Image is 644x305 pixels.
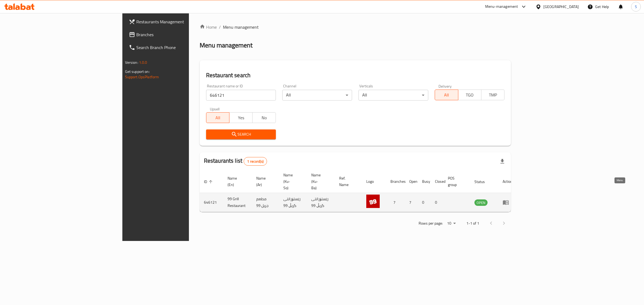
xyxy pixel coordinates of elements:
span: Status [474,178,492,185]
label: Delivery [438,84,452,88]
div: Rows per page: [445,220,458,228]
button: No [252,112,276,123]
th: Closed [431,170,444,193]
h2: Menu management [200,41,253,50]
th: Open [405,170,418,193]
span: Menu management [223,24,259,30]
span: Restaurants Management [136,18,226,25]
td: 0 [431,193,444,212]
button: Yes [229,112,253,123]
span: Name (Ar) [256,175,273,188]
span: TGO [460,91,479,99]
th: Branches [386,170,405,193]
div: Menu-management [485,3,518,10]
label: Upsell [210,107,220,111]
span: All [208,114,227,122]
span: POS group [448,175,464,188]
span: Branches [136,31,226,38]
span: Search [210,131,272,138]
span: Ref. Name [339,175,356,188]
span: 1 record(s) [244,159,267,164]
h2: Restaurant search [206,71,505,79]
td: 0 [418,193,431,212]
span: No [255,114,273,122]
td: مطعم جريل 99 [252,193,279,212]
span: Search Branch Phone [136,44,226,51]
span: Name (Ku-So) [283,172,301,191]
span: Name (Ku-Ba) [311,172,328,191]
span: S [635,4,637,10]
th: Logo [362,170,386,193]
div: Export file [496,155,509,168]
h2: Restaurants list [204,157,267,166]
span: ID [204,178,214,185]
td: 7 [405,193,418,212]
div: All [282,90,352,101]
span: 1.0.0 [139,59,147,66]
th: Action [498,170,517,193]
button: All [435,90,458,100]
button: All [206,112,229,123]
span: All [437,91,456,99]
span: OPEN [474,200,488,206]
span: Name (En) [228,175,246,188]
td: رێستۆرانتی گریڵ 99 [279,193,307,212]
a: Branches [125,28,230,41]
p: 1-1 of 1 [466,220,479,227]
input: Search for restaurant name or ID.. [206,90,276,101]
span: Yes [232,114,250,122]
nav: breadcrumb [200,24,511,30]
span: Version: [125,59,138,66]
th: Busy [418,170,431,193]
a: Search Branch Phone [125,41,230,54]
td: رێستۆرانتی گریڵ 99 [307,193,335,212]
a: Support.OpsPlatform [125,73,159,80]
img: 99 Grill Restaurant [366,195,380,208]
span: Get support on: [125,68,150,75]
button: Search [206,129,276,139]
td: 99 Grill Restaurant [223,193,252,212]
div: OPEN [474,199,488,206]
p: Rows per page: [419,220,443,227]
table: enhanced table [200,170,517,212]
a: Restaurants Management [125,15,230,28]
span: TMP [484,91,502,99]
td: 7 [386,193,405,212]
button: TMP [481,90,504,100]
button: TGO [458,90,481,100]
div: [GEOGRAPHIC_DATA] [543,4,579,10]
div: All [358,90,428,101]
div: Total records count [244,157,267,166]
